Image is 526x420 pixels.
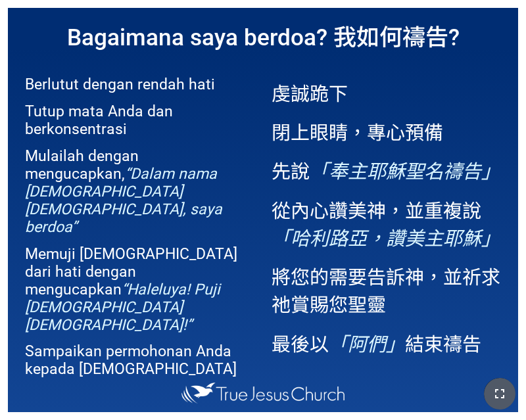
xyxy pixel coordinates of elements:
em: “Haleluya! Puji [DEMOGRAPHIC_DATA] [DEMOGRAPHIC_DATA]!” [25,281,220,334]
em: 「阿們」 [329,333,405,356]
p: Mulailah dengan mengucapkan, [25,147,255,236]
em: 「哈利路亞，讚美主耶穌」 [272,227,500,250]
p: 閉上眼睛，專心預備 [272,117,502,145]
h1: Bagaimana saya berdoa? 我如何禱告? [8,8,518,62]
p: 先說 [272,156,502,183]
p: Memuji [DEMOGRAPHIC_DATA] dari hati dengan mengucapkan [25,245,255,334]
p: 虔誠跪下 [272,78,502,106]
p: 將您的需要告訴神，並祈求祂賞賜您聖靈 [272,262,502,317]
p: 從內心讚美神，並重複說 [272,195,502,250]
p: Tutup mata Anda dan berkonsentrasi [25,103,255,138]
em: “Dalam nama [DEMOGRAPHIC_DATA] [DEMOGRAPHIC_DATA], saya berdoa” [25,165,222,236]
p: 最後以 結束禱告 [272,329,502,356]
em: 「奉主耶穌聖名禱告」 [310,160,500,183]
p: Berlutut dengan rendah hati [25,76,255,93]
